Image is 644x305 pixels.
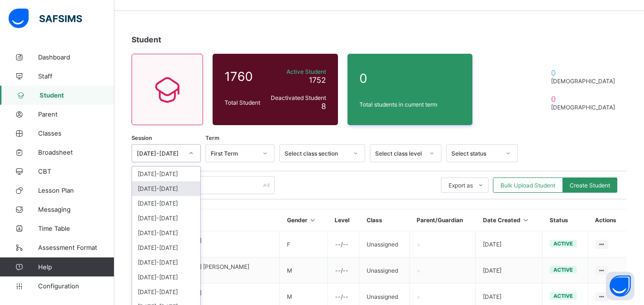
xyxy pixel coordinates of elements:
span: Student [132,35,161,44]
span: Configuration [38,282,114,290]
td: Unassigned [359,231,410,257]
i: Sort in Ascending Order [309,216,317,224]
th: Class [359,209,410,231]
th: Date Created [476,209,542,231]
button: Open asap [606,272,634,300]
span: Dashboard [38,53,114,61]
span: Time Table [38,225,114,232]
th: Status [542,209,588,231]
span: [PERSON_NAME] [PERSON_NAME] [155,263,249,270]
td: Unassigned [359,257,410,284]
span: Student [40,91,114,99]
span: Active Student [269,68,326,75]
span: Deactivated Student [269,94,326,101]
span: Export as [449,182,473,189]
span: Term [205,135,219,141]
div: [DATE]-[DATE] [132,167,200,181]
th: Actions [588,209,627,231]
div: [DATE]-[DATE] [132,240,200,255]
div: [DATE]-[DATE] [132,285,200,299]
span: CBT [38,167,114,175]
div: Total Student [222,97,266,108]
span: Broadsheet [38,148,114,156]
span: Classes [38,129,114,137]
span: 1752 [309,75,326,85]
span: Staff [38,72,114,80]
span: Create Student [570,182,610,189]
span: Messaging [38,206,114,213]
div: Select class level [375,150,424,157]
td: F [280,231,328,257]
td: --/-- [327,231,359,257]
td: M [280,257,328,284]
span: Assessment Format [38,244,114,251]
div: [DATE]-[DATE] [132,270,200,285]
span: Total students in current term [359,101,461,108]
th: Gender [280,209,328,231]
span: Session [132,135,152,141]
span: 0 [551,68,615,78]
th: Parent/Guardian [409,209,475,231]
div: Select class section [285,150,348,157]
span: active [553,240,573,247]
td: [DATE] [476,231,542,257]
span: 0 [551,94,615,104]
span: active [553,293,573,299]
th: Student [132,209,280,231]
span: Lesson Plan [38,187,114,194]
div: Select status [451,150,500,157]
span: Parent [38,110,114,118]
div: [DATE]-[DATE] [132,211,200,226]
i: Sort in Ascending Order [522,216,530,224]
div: First Term [211,150,257,157]
span: 0 [359,71,461,86]
td: --/-- [327,257,359,284]
div: [DATE]-[DATE] [132,196,200,211]
div: [DATE]-[DATE] [137,150,183,157]
div: [DATE]-[DATE] [132,181,200,196]
td: [DATE] [476,257,542,284]
th: Level [327,209,359,231]
span: 1760 [225,69,264,84]
span: Bulk Upload Student [501,182,555,189]
span: Help [38,263,114,271]
span: active [553,266,573,273]
span: [DEMOGRAPHIC_DATA] [551,104,615,111]
img: safsims [9,9,82,29]
div: [DATE]-[DATE] [132,255,200,270]
div: [DATE]-[DATE] [132,226,200,240]
span: 8 [321,101,326,111]
span: [DEMOGRAPHIC_DATA] [551,78,615,85]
